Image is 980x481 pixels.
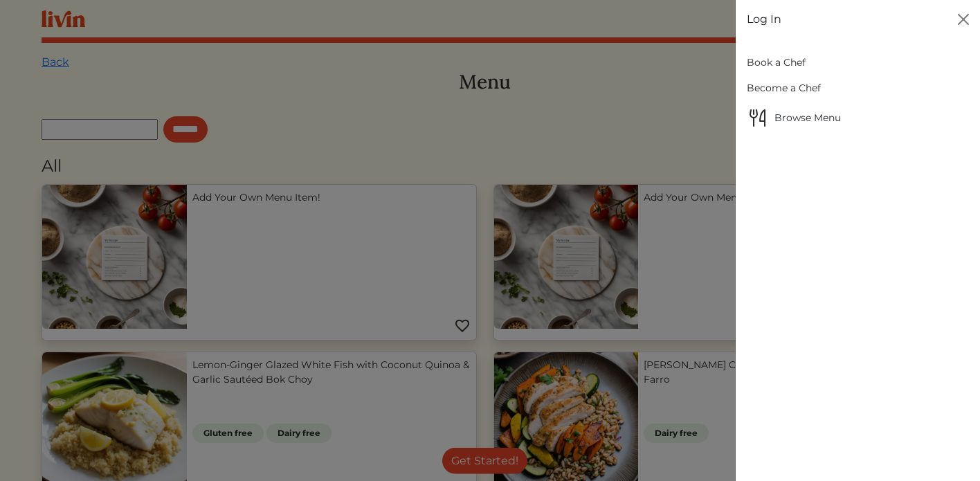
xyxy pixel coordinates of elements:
a: Book a Chef [747,50,969,75]
a: Become a Chef [747,75,969,101]
a: Log In [747,11,781,28]
span: Browse Menu [747,107,969,129]
a: Browse MenuBrowse Menu [747,101,969,134]
img: Browse Menu [747,107,769,129]
button: Close [952,8,974,30]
